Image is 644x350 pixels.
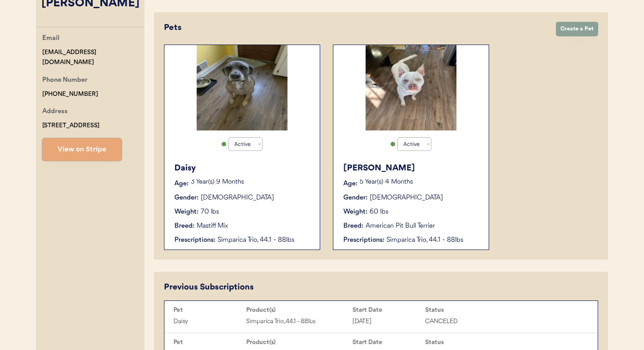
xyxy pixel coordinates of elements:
div: Age: [343,179,357,189]
div: 60 lbs [370,207,388,217]
div: Pet [173,339,242,346]
div: Status [425,339,493,346]
div: Previous Subscriptions [164,281,254,294]
div: Start Date [352,306,421,314]
div: [STREET_ADDRESS] [42,120,99,131]
p: 3 Year(s) 9 Months [191,179,311,185]
div: Age: [174,179,188,189]
div: Mastiff Mix [197,221,228,231]
div: Simparica Trio, 44.1 - 88lbs [386,235,480,245]
p: 5 Year(s) 4 Months [360,179,480,185]
div: Simparica Trio, 44.1 - 88lbs [218,235,311,245]
div: Product(s) [246,306,348,314]
div: Prescriptions: [174,235,215,245]
div: Phone Number [42,75,88,86]
div: [PERSON_NAME] [343,162,480,175]
button: View on Stripe [42,138,122,161]
div: Address [42,106,68,118]
div: American Pit Bull Terrier [366,221,435,231]
div: Weight: [343,207,367,217]
div: [DATE] [352,316,421,327]
div: Daisy [173,316,242,327]
div: Weight: [174,207,198,217]
div: Prescriptions: [343,235,384,245]
div: Status [425,306,493,314]
div: Breed: [343,221,363,231]
div: Email [42,33,59,45]
div: [EMAIL_ADDRESS][DOMAIN_NAME] [42,47,144,68]
div: Breed: [174,221,194,231]
img: IMG_6345.jpeg [366,45,456,130]
div: Start Date [352,339,421,346]
div: [DEMOGRAPHIC_DATA] [201,193,274,203]
div: CANCELED [425,316,493,327]
button: Create a Pet [556,22,598,36]
div: [PHONE_NUMBER] [42,89,98,100]
div: Pet [173,306,242,314]
img: IMG_6240.jpeg [197,45,287,130]
div: Gender: [343,193,367,203]
div: Product(s) [246,339,348,346]
div: Pets [164,22,547,34]
div: Daisy [174,162,311,175]
div: 70 lbs [201,207,219,217]
div: [DEMOGRAPHIC_DATA] [370,193,443,203]
div: Gender: [174,193,198,203]
div: Simparica Trio, 44.1 - 88lbs [246,316,348,327]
